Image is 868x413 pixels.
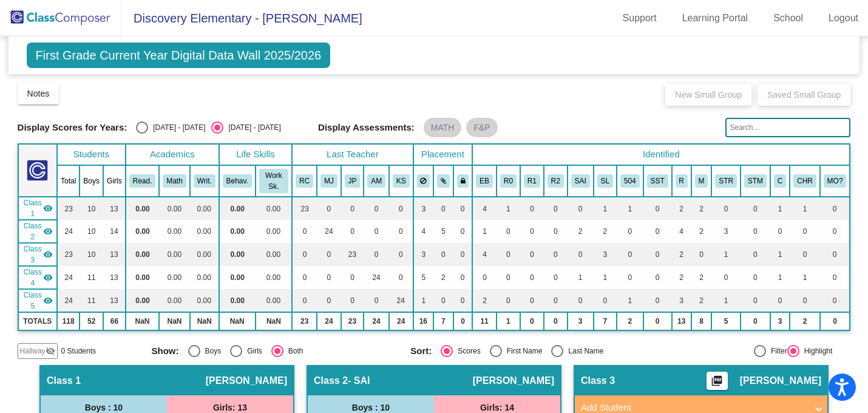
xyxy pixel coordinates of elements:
[770,220,790,243] td: 0
[520,266,544,289] td: 0
[715,174,737,188] button: STR
[617,243,643,266] td: 0
[129,174,156,188] button: Read.
[672,266,691,289] td: 2
[594,197,617,220] td: 1
[256,266,292,289] td: 0.00
[242,346,262,357] div: Girls
[22,244,43,265] span: Class 3
[563,346,603,357] div: Last Name
[389,220,413,243] td: 0
[741,165,770,197] th: STEMS
[57,243,80,266] td: 23
[594,289,617,312] td: 0
[410,346,432,357] span: Sort:
[43,250,53,259] mat-icon: visibility
[27,43,331,68] span: First Grade Current Year Digital Data Wall 2025/2026
[103,243,126,266] td: 13
[741,197,770,220] td: 0
[770,289,790,312] td: 0
[341,220,364,243] td: 0
[103,220,126,243] td: 14
[367,174,385,188] button: AM
[472,266,497,289] td: 0
[476,174,493,188] button: EB
[741,312,770,330] td: 0
[22,290,43,312] span: Class 5
[57,144,126,165] th: Students
[219,197,256,220] td: 0.00
[43,227,53,236] mat-icon: visibility
[80,220,103,243] td: 10
[364,197,389,220] td: 0
[190,243,219,266] td: 0.00
[348,375,370,387] span: - SAI
[364,243,389,266] td: 0
[544,243,568,266] td: 0
[47,375,81,387] span: Class 1
[389,289,413,312] td: 24
[472,243,497,266] td: 4
[497,289,520,312] td: 0
[317,197,341,220] td: 0
[793,174,816,188] button: CHR
[790,289,820,312] td: 0
[57,197,80,220] td: 23
[364,289,389,312] td: 0
[672,165,691,197] th: Reading Intervention
[568,289,594,312] td: 0
[159,220,189,243] td: 0.00
[770,197,790,220] td: 1
[497,266,520,289] td: 0
[770,243,790,266] td: 1
[413,312,434,330] td: 16
[121,9,362,28] span: Discovery Elementary - [PERSON_NAME]
[472,197,497,220] td: 4
[22,197,43,219] span: Class 1
[691,243,712,266] td: 0
[292,165,317,197] th: Rachel Carroll
[453,266,473,289] td: 0
[472,312,497,330] td: 11
[672,243,691,266] td: 2
[770,266,790,289] td: 1
[643,165,672,197] th: Student Success Team Intervention Plan
[20,346,46,357] span: Hallway
[413,220,434,243] td: 4
[296,174,313,188] button: RC
[317,289,341,312] td: 0
[544,197,568,220] td: 0
[695,174,708,188] button: M
[770,165,790,197] th: Counseling
[520,220,544,243] td: 0
[341,289,364,312] td: 0
[190,220,219,243] td: 0.00
[364,266,389,289] td: 24
[691,220,712,243] td: 2
[43,273,53,282] mat-icon: visibility
[594,266,617,289] td: 1
[500,174,517,188] button: R0
[152,346,179,357] span: Show:
[292,144,413,165] th: Last Teacher
[219,289,256,312] td: 0.00
[544,165,568,197] th: Reclassified Fluent English Proficient | Year 2
[643,243,672,266] td: 0
[544,312,568,330] td: 0
[413,165,434,197] th: Keep away students
[790,243,820,266] td: 0
[497,165,520,197] th: Emergent Bilingual | Reclassified This School Year
[18,122,127,133] span: Display Scores for Years:
[317,266,341,289] td: 0
[317,165,341,197] th: Mackenzie Jones
[433,220,453,243] td: 5
[497,197,520,220] td: 1
[136,121,280,134] mat-radio-group: Select an option
[126,243,160,266] td: 0.00
[126,144,219,165] th: Academics
[711,220,741,243] td: 3
[691,312,712,330] td: 8
[497,243,520,266] td: 0
[691,197,712,220] td: 2
[790,197,820,220] td: 1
